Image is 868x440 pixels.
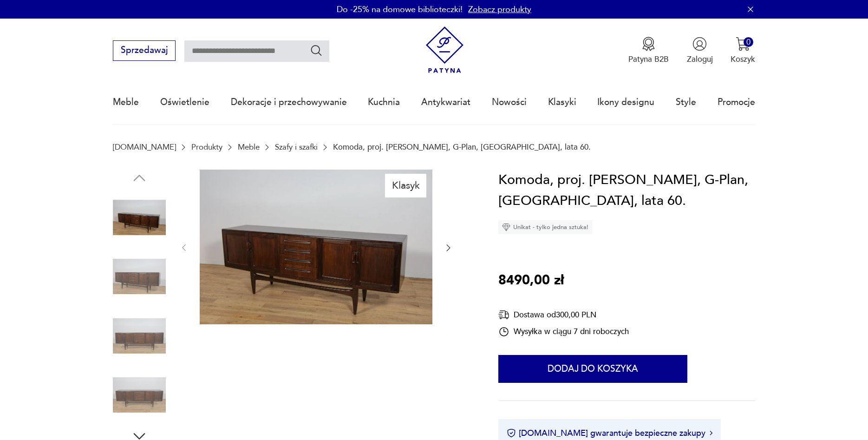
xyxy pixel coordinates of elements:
[113,40,176,61] button: Sprzedawaj
[468,4,531,15] a: Zobacz produkty
[502,223,510,231] img: Ikona diamentu
[498,270,564,291] p: 8490,00 zł
[113,309,166,362] img: Zdjęcie produktu Komoda, proj. V. Wilkins, G-Plan, Wielka Brytania, lata 60.
[368,81,400,124] a: Kuchnia
[692,37,707,51] img: Ikonka użytkownika
[548,81,576,124] a: Klasyki
[628,37,669,65] a: Ikona medaluPatyna B2B
[498,220,592,234] div: Unikat - tylko jedna sztuka!
[498,326,629,337] div: Wysyłka w ciągu 7 dni roboczych
[507,428,516,438] img: Ikona certyfikatu
[731,37,755,65] button: 0Koszyk
[200,170,432,325] img: Zdjęcie produktu Komoda, proj. V. Wilkins, G-Plan, Wielka Brytania, lata 60.
[160,81,209,124] a: Oświetlenie
[687,37,713,65] button: Zaloguj
[498,170,755,212] h1: Komoda, proj. [PERSON_NAME], G-Plan, [GEOGRAPHIC_DATA], lata 60.
[492,81,527,124] a: Nowości
[641,37,656,51] img: Ikona medalu
[113,368,166,421] img: Zdjęcie produktu Komoda, proj. V. Wilkins, G-Plan, Wielka Brytania, lata 60.
[421,81,470,124] a: Antykwariat
[333,143,591,151] p: Komoda, proj. [PERSON_NAME], G-Plan, [GEOGRAPHIC_DATA], lata 60.
[507,427,712,439] button: [DOMAIN_NAME] gwarantuje bezpieczne zakupy
[231,81,347,124] a: Dekoracje i przechowywanie
[113,81,139,124] a: Meble
[310,44,323,57] button: Szukaj
[498,309,509,321] img: Ikona dostawy
[744,37,753,47] div: 0
[736,37,750,51] img: Ikona koszyka
[687,54,713,65] p: Zaloguj
[191,143,222,151] a: Produkty
[498,309,629,321] div: Dostawa od 300,00 PLN
[498,355,687,383] button: Dodaj do koszyka
[597,81,654,124] a: Ikony designu
[731,54,755,65] p: Koszyk
[275,143,318,151] a: Szafy i szafki
[421,26,468,73] img: Patyna - sklep z meblami i dekoracjami vintage
[718,81,755,124] a: Promocje
[676,81,696,124] a: Style
[385,174,426,197] div: Klasyk
[113,143,176,151] a: [DOMAIN_NAME]
[628,37,669,65] button: Patyna B2B
[628,54,669,65] p: Patyna B2B
[238,143,260,151] a: Meble
[337,4,463,15] p: Do -25% na domowe biblioteczki!
[710,431,712,435] img: Ikona strzałki w prawo
[113,47,176,55] a: Sprzedawaj
[113,250,166,303] img: Zdjęcie produktu Komoda, proj. V. Wilkins, G-Plan, Wielka Brytania, lata 60.
[113,191,166,244] img: Zdjęcie produktu Komoda, proj. V. Wilkins, G-Plan, Wielka Brytania, lata 60.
